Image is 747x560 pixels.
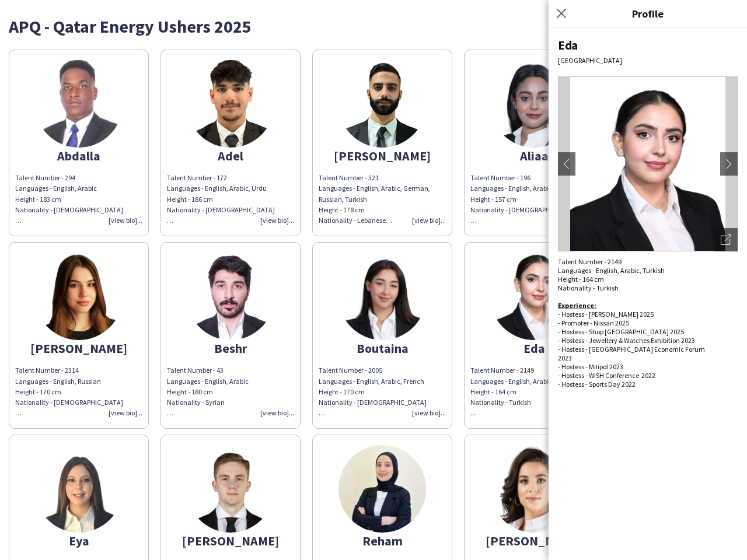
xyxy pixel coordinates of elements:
[15,184,97,192] span: Languages - English, Arabic
[338,445,426,533] img: thumb-68b58ad91a3d3.jpeg
[558,380,636,388] span: - Hostess - Sports Day 2022
[187,60,274,148] img: thumb-6665b35a09934.jpeg
[167,173,227,182] span: Talent Number - 172
[167,535,294,546] div: [PERSON_NAME]
[35,253,123,340] img: thumb-b083d176-5831-489b-b25d-683b51895855.png
[490,253,578,340] img: thumb-e1438d06-3729-40c7-a654-10c929cb22c5.png
[15,205,123,214] span: Nationality - [DEMOGRAPHIC_DATA]
[558,362,623,371] span: - Hostess - Milipol 2023
[319,535,446,546] div: Reham
[319,377,427,418] span: Languages - English, Arabic, French Height - 170 cm Nationality - [DEMOGRAPHIC_DATA]
[338,253,426,340] img: thumb-e4113425-5afa-4119-9bfc-ab93567e8ec3.png
[15,366,79,374] span: Talent Number - 2314
[319,150,446,161] div: [PERSON_NAME]
[470,365,598,376] div: Talent Number - 2149
[35,445,123,533] img: thumb-20999c56-5060-4333-9661-14787d279a62.png
[15,535,142,546] div: Eya
[167,150,294,161] div: Adel
[470,343,598,353] div: Eda
[558,345,705,362] span: - Hostess - [GEOGRAPHIC_DATA] Economic Forum 2023
[319,173,430,225] span: Talent Number - 321 Languages - English, Arabic, German, Russian, Turkish Height - 178 cm Nationa...
[470,173,578,225] span: Talent Number - 196 Languages - English, Arabic Height - 157 cm Nationality - [DEMOGRAPHIC_DATA]
[558,318,738,327] div: - Promoter - Nissan 2025
[558,37,738,53] div: Eda
[714,228,738,251] div: Open photos pop-in
[558,310,738,318] div: - Hostess - [PERSON_NAME] 2025
[15,343,142,353] div: [PERSON_NAME]
[15,173,75,182] span: Talent Number - 294
[187,253,274,340] img: thumb-76f2cc35-27c9-4841-ba5a-f65f1dcadd36.png
[15,150,142,161] div: Abdalla
[319,343,446,353] div: Boutaina
[470,398,531,407] span: Nationality - Turkish
[549,6,747,21] h3: Profile
[558,327,738,336] div: - Hostess - Shop [GEOGRAPHIC_DATA] 2025
[187,445,274,533] img: thumb-ec3047b5-4fb5-48fc-a1c0-6fc59cbcdf6c.png
[558,301,596,310] b: Experience:
[558,283,619,292] span: Nationality - Turkish
[558,266,665,275] span: Languages - English, Arabic, Turkish
[167,343,294,353] div: Beshr
[167,205,275,214] span: Nationality - [DEMOGRAPHIC_DATA]
[338,60,426,148] img: thumb-496e2a89-a99d-47c4-93e3-aa2961131a26.png
[15,195,61,204] span: Height - 183 cm
[15,377,123,418] span: Languages - English, Russian Height - 170 cm Nationality - [DEMOGRAPHIC_DATA]
[558,310,738,371] div: - Hostess - Jewellery & Watches Exhibition 2023
[558,371,738,388] div: - Hostess - WISH Conference 2022
[470,535,598,546] div: [PERSON_NAME]
[319,365,446,376] div: Talent Number - 2005
[35,60,123,148] img: thumb-e61f9c85-7fd5-47f9-b524-67d8794aca7f.png
[558,257,738,266] div: Talent Number - 2149
[470,377,577,386] span: Languages - English, Arabic, Turkish
[470,150,598,161] div: Aliaa
[558,76,738,251] img: Crew avatar or photo
[558,275,604,283] span: Height - 164 cm
[490,60,578,148] img: thumb-0d4337e6-1892-4017-a1cd-84c876770e08.png
[167,184,267,203] span: Languages - English, Arabic, Urdu Height - 186 cm
[470,387,516,396] span: Height - 164 cm
[558,56,738,65] div: [GEOGRAPHIC_DATA]
[9,17,738,35] div: APQ - Qatar Energy Ushers 2025
[490,445,578,533] img: thumb-4597d15d-2efd-424b-afc5-2d5196827ed2.png
[167,366,249,417] span: Talent Number - 43 Languages - English, Arabic Height - 180 cm Nationality - Syrian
